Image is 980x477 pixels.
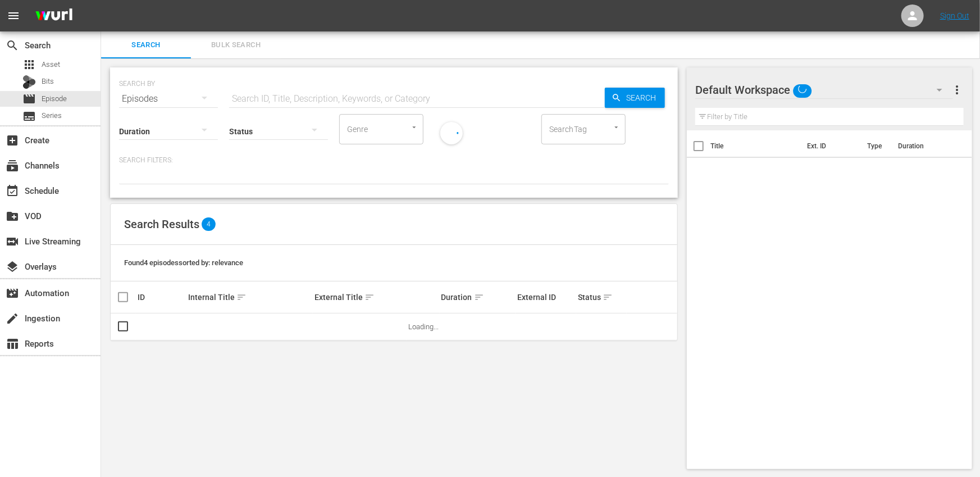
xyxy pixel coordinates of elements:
[409,122,420,133] button: Open
[202,217,216,231] span: 4
[22,92,36,106] span: Episode
[42,93,67,105] span: Episode
[42,110,62,121] span: Series
[6,159,19,172] span: Channels
[22,58,36,71] span: Asset
[138,293,185,302] div: ID
[622,88,665,108] span: Search
[124,258,243,267] span: Found 4 episodes sorted by: relevance
[710,130,800,162] th: Title
[6,337,19,351] span: Reports
[605,88,665,108] button: Search
[6,287,19,300] span: Automation
[364,292,375,302] span: sort
[27,3,81,29] img: ans4CAIJ8jUAAAAAAAAAAAAAAAAAAAAAAAAgQb4GAAAAAAAAAAAAAAAAAAAAAAAAJMjXAAAAAAAAAAAAAAAAAAAAAAAAgAT5G...
[860,130,891,162] th: Type
[6,312,19,325] span: Ingestion
[119,83,218,115] div: Episodes
[695,74,953,106] div: Default Workspace
[800,130,860,162] th: Ext. ID
[891,130,959,162] th: Duration
[119,156,669,165] p: Search Filters:
[950,83,964,97] span: more_vert
[6,260,19,274] span: Overlays
[6,134,19,147] span: Create
[188,290,311,304] div: Internal Title
[6,235,19,248] span: Live Streaming
[408,322,439,331] span: Loading...
[517,293,575,302] div: External ID
[108,39,184,52] span: Search
[578,290,625,304] div: Status
[124,217,199,231] span: Search Results
[22,110,36,123] span: Series
[314,290,437,304] div: External Title
[611,122,622,133] button: Open
[42,76,54,87] span: Bits
[6,210,19,223] span: VOD
[6,184,19,198] span: Schedule
[474,292,484,302] span: sort
[940,11,969,20] a: Sign Out
[7,9,20,22] span: menu
[42,59,60,70] span: Asset
[236,292,247,302] span: sort
[950,76,964,103] button: more_vert
[22,75,36,89] div: Bits
[6,39,19,52] span: Search
[603,292,613,302] span: sort
[198,39,274,52] span: Bulk Search
[441,290,514,304] div: Duration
